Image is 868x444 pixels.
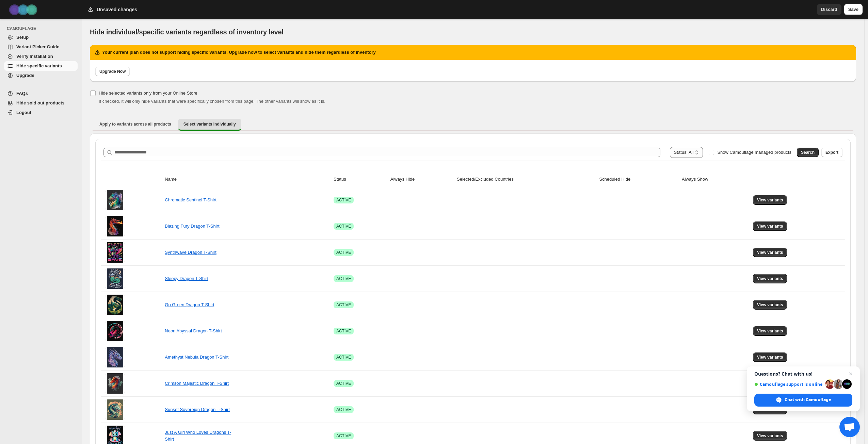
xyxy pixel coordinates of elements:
[183,121,236,127] span: Select variants individually
[97,6,137,13] h2: Unsaved changes
[821,148,842,157] button: Export
[753,300,787,310] button: View variants
[4,52,78,61] a: Verify Installation
[821,6,837,13] span: Discard
[336,224,351,229] span: ACTIVE
[16,110,31,115] span: Logout
[4,33,78,42] a: Setup
[754,371,852,377] span: Questions? Chat with us!
[844,4,863,15] button: Save
[757,355,783,360] span: View variants
[797,148,819,157] button: Search
[388,172,455,187] th: Always Hide
[99,99,325,104] span: If checked, it will only hide variants that were specifically chosen from this page. The other va...
[757,433,783,439] span: View variants
[754,382,823,387] span: Camouflage support is online
[16,100,65,105] span: Hide sold out products
[336,197,351,203] span: ACTIVE
[336,250,351,255] span: ACTIVE
[785,397,831,403] span: Chat with Camouflage
[757,224,783,229] span: View variants
[825,150,838,155] span: Export
[99,91,197,96] span: Hide selected variants only from your Online Store
[336,381,351,386] span: ACTIVE
[165,407,230,412] a: Sunset Sovereign Dragon T-Shirt
[16,54,53,59] span: Verify Installation
[680,172,751,187] th: Always Show
[165,328,222,333] a: Neon Abyssal Dragon T-Shirt
[4,98,78,108] a: Hide sold out products
[336,355,351,360] span: ACTIVE
[801,150,815,155] span: Search
[16,63,62,68] span: Hide specific variants
[753,248,787,257] button: View variants
[753,195,787,205] button: View variants
[165,197,216,202] a: Chromatic Sentinel T-Shirt
[839,417,860,437] a: Open chat
[165,224,219,229] a: Blazing Fury Dragon T-Shirt
[455,172,597,187] th: Selected/Excluded Countries
[336,328,351,334] span: ACTIVE
[757,302,783,308] span: View variants
[4,71,78,80] a: Upgrade
[165,381,229,386] a: Crimson Majestic Dragon T-Shirt
[336,433,351,439] span: ACTIVE
[754,394,852,407] span: Chat with Camouflage
[336,302,351,308] span: ACTIVE
[165,250,216,255] a: Synthwave Dragon T-Shirt
[753,431,787,441] button: View variants
[7,26,78,31] span: CAMOUFLAGE
[757,197,783,203] span: View variants
[95,67,130,76] a: Upgrade Now
[178,119,241,131] button: Select variants individually
[16,44,59,49] span: Variant Picker Guide
[163,172,332,187] th: Name
[757,328,783,334] span: View variants
[848,6,858,13] span: Save
[817,4,841,15] button: Discard
[332,172,388,187] th: Status
[16,35,29,40] span: Setup
[165,302,214,307] a: Go Green Dragon T-Shirt
[16,91,28,96] span: FAQs
[753,326,787,336] button: View variants
[597,172,680,187] th: Scheduled Hide
[4,108,78,117] a: Logout
[757,250,783,255] span: View variants
[4,42,78,52] a: Variant Picker Guide
[94,119,177,130] button: Apply to variants across all products
[717,150,791,155] span: Show Camouflage managed products
[16,73,34,78] span: Upgrade
[753,352,787,362] button: View variants
[336,407,351,412] span: ACTIVE
[90,28,284,36] span: Hide individual/specific variants regardless of inventory level
[165,355,228,360] a: Amethyst Nebula Dragon T-Shirt
[336,276,351,281] span: ACTIVE
[165,276,208,281] a: Sleepy Dragon T-Shirt
[753,274,787,283] button: View variants
[757,276,783,281] span: View variants
[4,89,78,98] a: FAQs
[99,121,171,127] span: Apply to variants across all products
[753,221,787,231] button: View variants
[165,430,231,442] a: Just A Girl Who Loves Dragons T-Shirt
[102,49,376,56] h2: Your current plan does not support hiding specific variants. Upgrade now to select variants and h...
[99,69,126,74] span: Upgrade Now
[4,61,78,71] a: Hide specific variants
